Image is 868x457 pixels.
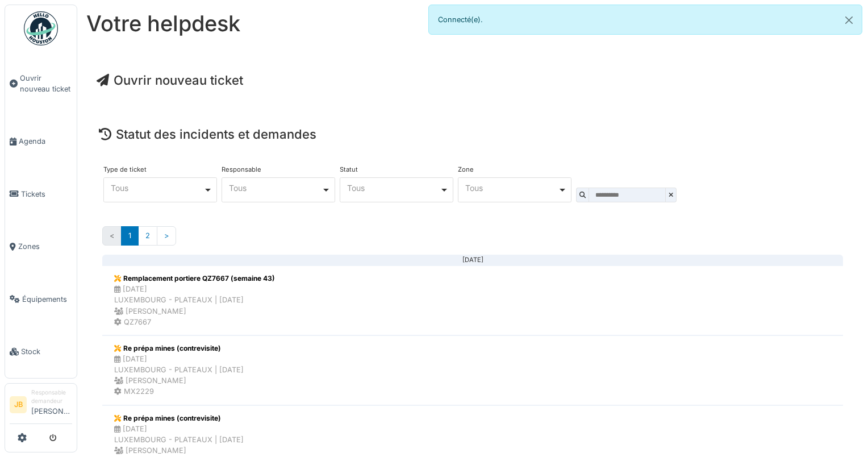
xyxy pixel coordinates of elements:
a: JB Responsable demandeur[PERSON_NAME] [10,388,72,424]
div: [DATE] LUXEMBOURG - PLATEAUX | [DATE] [PERSON_NAME] [114,284,275,317]
div: Responsable demandeur [31,388,72,406]
div: Tous [111,185,203,191]
li: JB [10,396,27,413]
a: 2 [138,226,157,245]
div: Remplacement portiere QZ7667 (semaine 43) [114,273,275,284]
label: Statut [340,167,358,173]
li: [PERSON_NAME] [31,388,72,421]
div: Tous [347,185,440,191]
nav: Pages [102,226,843,254]
div: [DATE] LUXEMBOURG - PLATEAUX | [DATE] [PERSON_NAME] [114,423,244,456]
div: Re prépa mines (contrevisite) [114,343,244,354]
a: Remplacement portiere QZ7667 (semaine 43) [DATE]LUXEMBOURG - PLATEAUX | [DATE] [PERSON_NAME] QZ7667 [102,265,843,335]
button: Close [836,5,862,35]
div: [DATE] LUXEMBOURG - PLATEAUX | [DATE] [PERSON_NAME] [114,354,244,387]
span: Équipements [22,294,72,305]
a: Agenda [5,115,77,168]
span: Zones [18,241,72,252]
a: Re prépa mines (contrevisite) [DATE]LUXEMBOURG - PLATEAUX | [DATE] [PERSON_NAME] MX2229 [102,335,843,405]
a: 1 [121,226,139,245]
div: MX2229 [114,386,244,397]
a: Suivant [157,226,176,245]
div: [DATE] [111,260,834,261]
div: Re prépa mines (contrevisite) [114,413,244,423]
span: Ouvrir nouveau ticket [20,73,72,94]
img: Badge_color-CXgf-gQk.svg [24,11,58,45]
label: Type de ticket [103,167,147,173]
span: Agenda [19,136,72,147]
a: Zones [5,221,77,273]
a: Ouvrir nouveau ticket [5,52,77,115]
span: Tickets [21,189,72,200]
div: Tous [229,185,322,191]
label: Responsable [222,167,261,173]
div: QZ7667 [114,317,275,327]
a: Ouvrir nouveau ticket [97,73,243,88]
h4: Statut des incidents et demandes [99,127,846,142]
a: Stock [5,325,77,377]
label: Zone [458,167,474,173]
a: Équipements [5,273,77,325]
div: Tous [465,185,558,191]
div: Connecté(e). [428,5,862,35]
span: Stock [21,346,72,357]
a: Tickets [5,168,77,220]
